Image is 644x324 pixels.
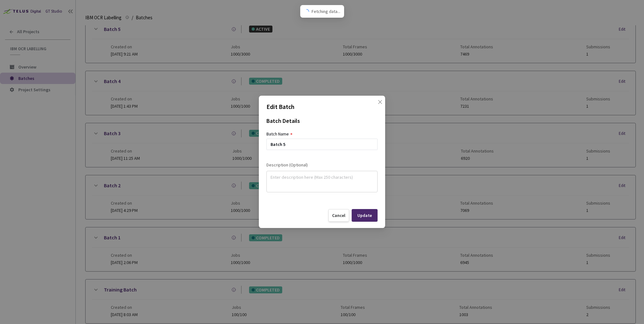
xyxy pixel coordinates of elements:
[266,102,378,111] p: Edit Batch
[378,99,383,117] span: close
[266,162,308,168] span: Description (Optional)
[266,131,289,138] div: Batch Name
[357,213,372,218] div: Update
[266,117,378,125] div: Batch Details
[332,213,345,218] div: Cancel
[304,9,309,14] span: loading
[312,8,340,15] span: Fetching data...
[371,99,381,110] button: Close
